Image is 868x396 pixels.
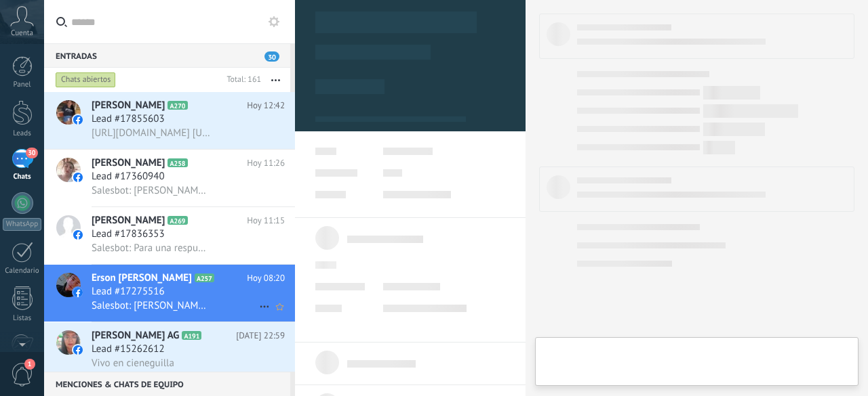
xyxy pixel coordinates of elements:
[73,173,83,182] img: icon
[247,99,285,112] span: Hoy 12:42
[92,299,210,312] span: Salesbot: [PERSON_NAME], ¿quieres recibir novedades y promociones de la Escuela Cetim? Déjanos tu...
[24,359,35,370] span: 1
[92,156,165,170] span: [PERSON_NAME]
[92,214,165,227] span: [PERSON_NAME]
[247,156,285,170] span: Hoy 11:26
[92,127,210,139] span: [URL][DOMAIN_NAME] [URL][DOMAIN_NAME][DOMAIN_NAME]..
[73,115,83,125] img: icon
[44,372,290,396] div: Menciones & Chats de equipo
[73,288,83,297] img: icon
[92,357,174,370] span: Vivo en cieneguilla
[3,218,41,231] div: WhatsApp
[44,43,290,68] div: Entradas
[167,158,187,167] span: A258
[3,129,42,138] div: Leads
[3,173,42,181] div: Chats
[73,345,83,355] img: icon
[92,170,165,183] span: Lead #17360940
[92,271,192,285] span: Erson [PERSON_NAME]
[44,207,295,264] a: avataricon[PERSON_NAME]A269Hoy 11:15Lead #17836353Salesbot: Para una respuesta más rápida y direc...
[3,267,42,276] div: Calendario
[11,29,33,38] span: Cuenta
[264,51,279,62] span: 30
[26,148,37,158] span: 30
[195,273,214,282] span: A257
[44,92,295,149] a: avataricon[PERSON_NAME]A270Hoy 12:42Lead #17855603[URL][DOMAIN_NAME] [URL][DOMAIN_NAME][DOMAIN_NA...
[182,331,201,340] span: A191
[92,285,165,299] span: Lead #17275516
[44,265,295,322] a: avatariconErson [PERSON_NAME]A257Hoy 08:20Lead #17275516Salesbot: [PERSON_NAME], ¿quieres recibir...
[92,329,179,343] span: [PERSON_NAME] AG
[73,230,83,240] img: icon
[92,343,165,356] span: Lead #15262612
[247,271,285,285] span: Hoy 08:20
[167,216,187,225] span: A269
[236,329,285,343] span: [DATE] 22:59
[3,314,42,323] div: Listas
[92,99,165,112] span: [PERSON_NAME]
[3,81,42,89] div: Panel
[92,184,210,197] span: Salesbot: [PERSON_NAME], ¿quieres recibir novedades y promociones de la Escuela Cetim? Déjanos tu...
[92,242,210,255] span: Salesbot: Para una respuesta más rápida y directa del Curso de Biomagnetismo u otros temas, escrí...
[92,112,165,126] span: Lead #17855603
[92,227,165,241] span: Lead #17836353
[221,73,261,87] div: Total: 161
[167,101,187,110] span: A270
[44,322,295,379] a: avataricon[PERSON_NAME] AGA191[DATE] 22:59Lead #15262612Vivo en cieneguilla
[56,72,116,88] div: Chats abiertos
[247,214,285,227] span: Hoy 11:15
[44,150,295,206] a: avataricon[PERSON_NAME]A258Hoy 11:26Lead #17360940Salesbot: [PERSON_NAME], ¿quieres recibir noved...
